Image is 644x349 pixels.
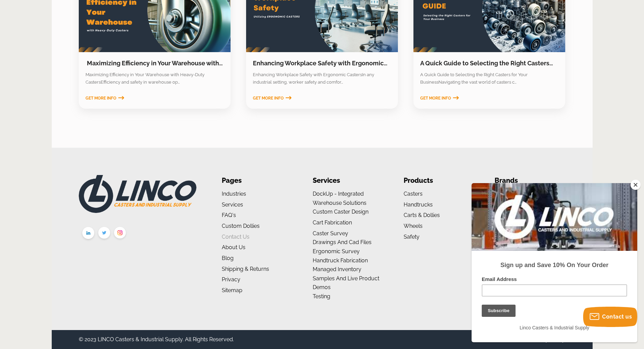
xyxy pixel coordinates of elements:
a: Cart Fabrication [313,219,352,226]
img: linkedin.png [80,225,96,242]
a: Sitemap [222,287,242,293]
section: Maximizing Efficiency in Your Warehouse with Heavy-Duty CastersEfficiency and safety in warehouse... [79,71,231,86]
span: Linco Casters & Industrial Supply [48,142,118,147]
a: Shipping & Returns [222,266,269,272]
a: About us [222,244,245,250]
a: FAQ's [222,212,236,218]
a: Industries [222,191,246,197]
li: Pages [222,175,292,186]
a: A Quick Guide to Selecting the Right Casters for Your Business [420,60,553,75]
button: Contact us [583,307,637,327]
section: Enhancing Workplace Safety with Ergonomic CastersIn any industrial setting, worker safety and com... [246,71,398,86]
span: Get More Info [86,96,116,101]
strong: Sign up and Save 10% On Your Order [29,79,137,85]
span: Get More Info [253,96,284,101]
a: Samples and Live Product Demos [313,275,379,291]
a: Enhancing Workplace Safety with Ergonomic Casters [253,60,387,75]
img: twitter.png [96,225,112,242]
a: Caster Survey [313,230,348,237]
a: Privacy Policy. [530,336,566,343]
a: Safety [404,234,420,240]
img: instagram.png [112,225,128,242]
label: Email Address [10,93,156,101]
a: ​ Maximizing Efficiency in Your Warehouse with Heavy-Duty Casters [86,60,223,75]
a: Get More Info [253,96,291,101]
img: LINCO CASTERS & INDUSTRIAL SUPPLY [79,175,196,213]
a: Custom Caster Design [313,209,368,215]
span: Get More Info [420,96,451,101]
a: Services [222,201,243,208]
a: Ergonomic Survey [313,248,360,255]
a: Custom Dollies [222,223,260,229]
button: Close [630,180,641,190]
a: Contact Us [222,234,249,240]
a: Wheels [404,223,423,229]
a: Blog [222,255,234,261]
a: Handtrucks [404,201,433,208]
span: Contact us [602,313,632,320]
div: © 2023 LINCO Casters & Industrial Supply. All Rights Reserved. [79,335,234,344]
li: Services [313,175,383,186]
input: Subscribe [10,122,44,134]
a: DockUp - Integrated Warehouse Solutions [313,191,366,206]
a: Testing [313,293,330,300]
section: A Quick Guide to Selecting the Right Casters for Your BusinessNavigating the vast world of caster... [413,71,565,86]
li: Brands [495,175,565,186]
a: Managed Inventory [313,266,361,272]
a: Get More Info [420,96,459,101]
a: Casters [404,191,423,197]
a: Carts & Dollies [404,212,440,218]
a: Handtruck Fabrication [313,257,368,264]
a: Privacy [222,276,240,283]
a: Get More Info [86,96,124,101]
li: Products [404,175,474,186]
a: Drawings and Cad Files [313,239,372,245]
